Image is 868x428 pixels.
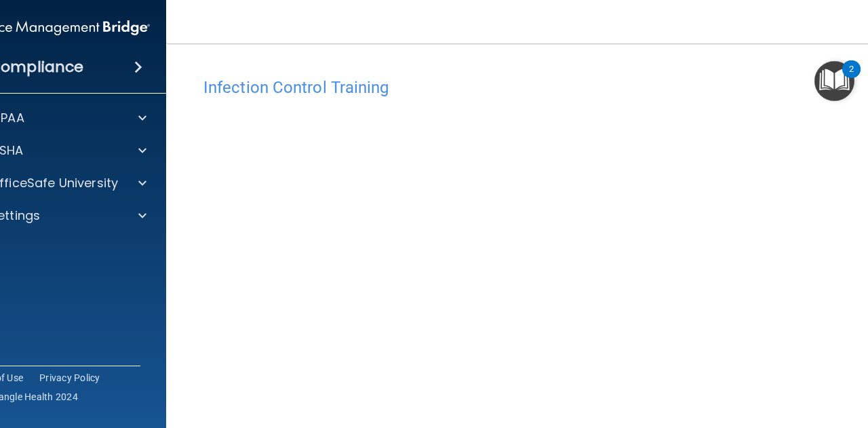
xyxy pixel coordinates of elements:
[814,61,854,101] button: Open Resource Center, 2 new notifications
[39,371,100,385] a: Privacy Policy
[849,69,854,87] div: 2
